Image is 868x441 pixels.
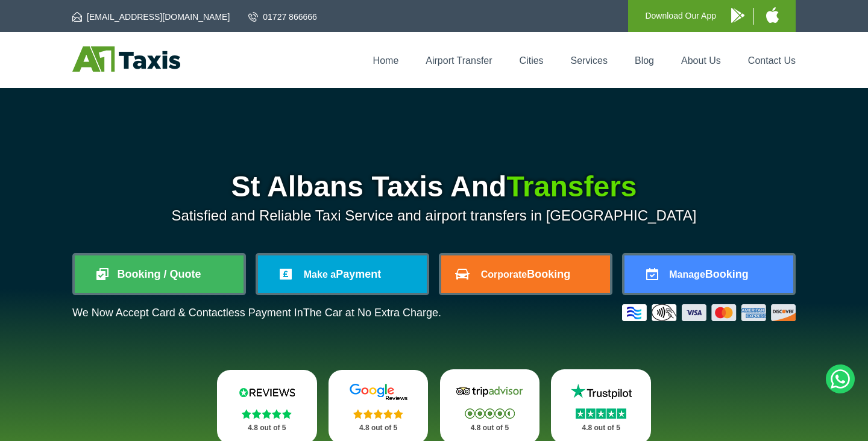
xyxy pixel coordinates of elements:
img: Stars [465,408,515,419]
a: Booking / Quote [75,255,244,293]
p: 4.8 out of 5 [342,421,415,436]
a: CorporateBooking [441,255,610,293]
img: Trustpilot [565,383,637,401]
img: Stars [242,409,292,419]
span: Transfers [506,170,637,202]
img: A1 Taxis St Albans LTD [72,46,180,72]
a: Blog [635,55,654,66]
p: 4.8 out of 5 [453,421,527,436]
a: 01727 866666 [248,11,317,23]
img: A1 Taxis Android App [731,8,744,23]
span: Corporate [481,269,527,280]
a: Cities [520,55,544,66]
span: Manage [669,269,705,280]
a: About Us [681,55,721,66]
a: Make aPayment [258,255,427,293]
h1: St Albans Taxis And [72,172,796,201]
p: 4.8 out of 5 [564,421,638,436]
span: The Car at No Extra Charge. [303,307,441,319]
img: Tripadvisor [453,383,526,401]
a: [EMAIL_ADDRESS][DOMAIN_NAME] [72,11,230,23]
img: Stars [576,408,626,419]
img: A1 Taxis iPhone App [766,7,779,23]
img: Reviews.io [231,383,303,401]
a: Services [571,55,608,66]
img: Google [342,383,415,401]
a: Home [373,55,399,66]
a: Contact Us [748,55,796,66]
p: We Now Accept Card & Contactless Payment In [72,307,441,319]
img: Credit And Debit Cards [622,304,796,321]
p: Satisfied and Reliable Taxi Service and airport transfers in [GEOGRAPHIC_DATA] [72,207,796,224]
a: ManageBooking [624,255,793,293]
p: 4.8 out of 5 [230,421,304,436]
span: Make a [304,269,336,280]
p: Download Our App [645,8,716,23]
img: Stars [353,409,403,419]
a: Airport Transfer [426,55,492,66]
